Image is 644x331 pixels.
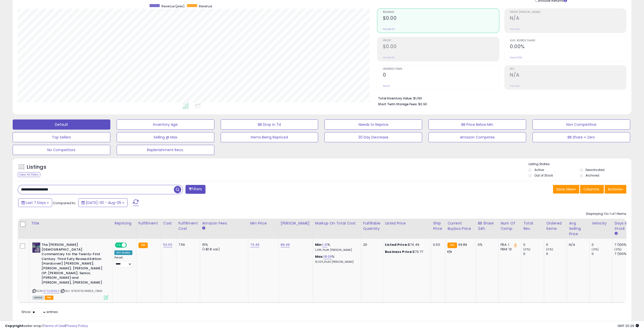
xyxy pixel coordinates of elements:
th: The percentage added to the cost of goods (COGS) that forms the calculator for Min & Max prices. [313,219,361,239]
a: 1474248853 [43,289,59,293]
a: 52.00 [163,242,172,247]
div: 0 [546,242,567,247]
div: Repricing [114,221,134,226]
span: FBA [45,295,53,300]
small: FBA [447,242,457,248]
div: (+$1.8 var) [202,247,244,252]
div: Current Buybox Price [447,221,473,231]
b: Business Price: [385,249,413,254]
span: OFF [126,243,134,247]
div: Days In Stock [614,221,633,231]
small: Prev: $0.00 [383,28,394,31]
h2: $0.00 [383,44,499,50]
div: Ship Price [433,221,443,231]
div: Displaying 1 to 1 of 1 items [586,212,626,216]
a: 1.31 [322,242,327,247]
button: Columns [580,185,604,194]
button: Needs to Reprice [324,119,422,130]
span: 2025-08-13 20:29 GMT [617,323,639,328]
p: 1.29% Profit [PERSON_NAME] [315,248,357,252]
small: Prev: $0.00 [383,56,394,59]
span: Ordered Items [383,68,499,71]
b: Min: [315,242,323,247]
span: | SKU: 9781474248853_FBAG [60,289,102,293]
div: % [315,254,357,264]
button: Filters [185,185,205,194]
div: $70.77 [385,250,427,254]
span: Profit [383,39,499,42]
button: BB Share = Zero [532,132,630,142]
strong: Copyright [5,323,24,328]
h2: N/A [510,15,626,22]
button: Top Sellers [13,132,110,142]
button: Inventory Age [117,119,214,130]
button: Selling @ Max [117,132,214,142]
div: FBM: 13 [501,247,517,252]
div: Clear All Filters [18,172,40,177]
button: Replenishment Recs. [117,145,214,155]
small: Prev: 0 [383,84,390,88]
div: 20 [363,242,379,247]
span: ROI [510,68,626,71]
span: 69.89 [458,242,467,247]
div: Preset: [114,256,132,267]
button: No Competitors [13,145,110,155]
div: 0 [592,242,612,247]
b: Max: [315,254,324,259]
span: Revenue [383,11,499,14]
b: The [PERSON_NAME] [DEMOGRAPHIC_DATA] Commentary for the Twenty-First Century: Third Fully Revised... [41,242,103,286]
button: Last 7 Days [18,198,52,207]
div: ASIN: [32,242,108,299]
div: BB Share 24h. [478,221,496,231]
button: Save View [553,185,579,194]
p: Listing States: [528,162,631,167]
div: Amazon Fees [202,221,246,226]
span: Revenue (prev) [161,4,184,8]
div: Fulfillment [138,221,159,226]
h2: $0.00 [383,15,499,22]
a: 74.49 [250,242,260,247]
p: 15.32% Profit [PERSON_NAME] [315,260,357,264]
div: Win BuyBox [114,250,132,255]
a: 89.49 [281,242,290,247]
a: Terms of Use [43,323,65,328]
div: 0 [592,252,612,256]
span: Avg. Buybox Share [510,39,626,42]
div: 7.56 [178,242,196,247]
span: Compared to: [53,201,76,205]
b: Listed Price: [385,242,408,247]
small: Prev: N/A [510,84,520,88]
button: 30 Day Decrease [324,132,422,142]
button: Items Being Repriced [221,132,318,142]
div: 0 [523,252,544,256]
b: Short Term Storage Fees: [378,102,417,106]
small: Amazon Fees. [202,226,205,231]
div: Avg Selling Price [569,221,587,237]
button: BB Price Below Min [428,119,526,130]
div: 0.00 [433,242,441,247]
h2: 0.00% [510,44,626,50]
h2: N/A [510,72,626,79]
div: 7 (100%) [614,242,635,247]
div: seller snap | | [5,324,88,328]
small: (0%) [614,247,621,251]
span: $0.90 [418,102,427,107]
button: [DATE]-30 - Aug-05 [78,198,128,207]
button: Actions [605,185,626,194]
b: Total Inventory Value: [378,96,412,100]
button: Default [13,119,110,130]
img: 41OmF5Q2+0L._SL40_.jpg [32,242,40,253]
div: $74.49 [385,242,427,247]
span: Last 7 Days [26,200,46,205]
div: [PERSON_NAME] [281,221,311,226]
div: Listed Price [385,221,429,226]
span: Show: entries [22,309,58,314]
a: Privacy Policy [66,323,88,328]
div: Fulfillable Quantity [363,221,381,231]
div: Total Rev. [523,221,542,231]
h5: Listings [27,164,46,171]
span: All listings currently available for purchase on Amazon [32,295,44,300]
small: (0%) [523,247,530,251]
span: Revenue [199,4,212,8]
small: (0%) [546,247,553,251]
